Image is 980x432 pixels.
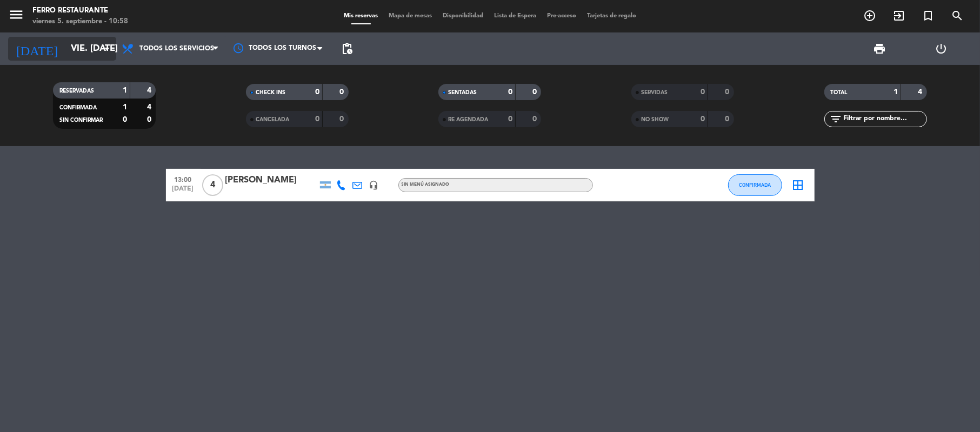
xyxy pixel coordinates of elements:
[202,174,223,196] span: 4
[315,88,319,96] strong: 0
[792,179,805,192] i: border_all
[123,103,127,111] strong: 1
[641,117,669,122] span: NO SHOW
[59,117,103,123] span: SIN CONFIRMAR
[489,13,542,19] span: Lista de Espera
[918,88,924,96] strong: 4
[170,185,197,198] span: [DATE]
[542,13,582,19] span: Pre-acceso
[508,88,512,96] strong: 0
[739,182,771,188] span: CONFIRMADA
[170,173,197,185] span: 13:00
[402,182,450,187] span: Sin menú asignado
[448,117,488,122] span: RE AGENDADA
[582,13,642,19] span: Tarjetas de regalo
[922,9,935,22] i: turned_in_not
[147,87,154,94] strong: 4
[951,9,964,22] i: search
[339,88,346,96] strong: 0
[935,42,948,55] i: power_settings_new
[147,116,154,123] strong: 0
[725,115,732,123] strong: 0
[725,88,732,96] strong: 0
[369,180,379,190] i: headset_mic
[508,115,512,123] strong: 0
[448,90,477,95] span: SENTADAS
[831,90,848,95] span: TOTAL
[139,45,214,53] span: Todos los servicios
[8,6,24,23] i: menu
[315,115,319,123] strong: 0
[894,88,898,96] strong: 1
[910,32,972,65] div: LOG OUT
[256,117,289,122] span: CANCELADA
[843,113,926,125] input: Filtrar por nombre...
[863,9,876,22] i: add_circle_outline
[32,16,128,27] div: viernes 5. septiembre - 10:58
[338,13,383,19] span: Mis reservas
[59,105,97,110] span: CONFIRMADA
[59,88,94,94] span: RESERVADAS
[339,115,346,123] strong: 0
[532,115,539,123] strong: 0
[728,174,782,196] button: CONFIRMADA
[532,88,539,96] strong: 0
[123,116,127,123] strong: 0
[641,90,668,95] span: SERVIDAS
[892,9,905,22] i: exit_to_app
[101,42,114,55] i: arrow_drop_down
[830,113,843,126] i: filter_list
[123,87,127,94] strong: 1
[437,13,489,19] span: Disponibilidad
[341,42,354,55] span: pending_actions
[8,6,24,27] button: menu
[147,103,154,111] strong: 4
[383,13,437,19] span: Mapa de mesas
[701,115,705,123] strong: 0
[701,88,705,96] strong: 0
[874,42,886,55] span: print
[256,90,285,95] span: CHECK INS
[225,173,317,187] div: [PERSON_NAME]
[8,37,65,61] i: [DATE]
[32,5,128,16] div: Ferro Restaurante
